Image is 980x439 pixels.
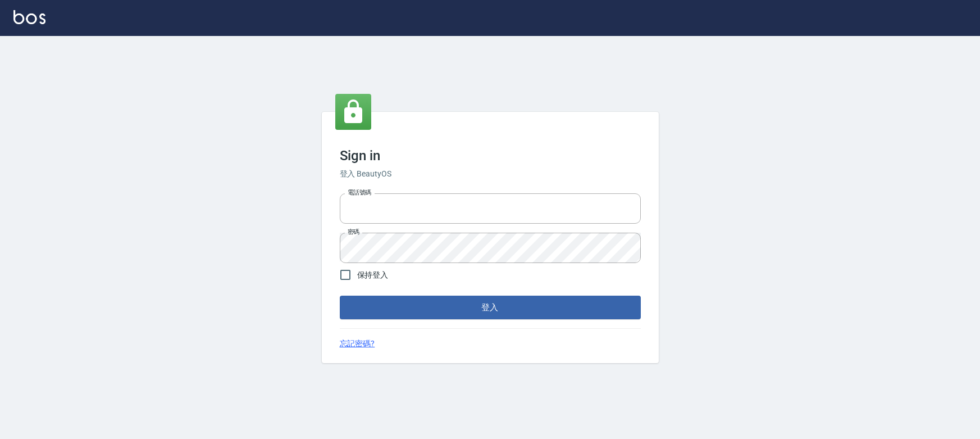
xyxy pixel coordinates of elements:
[348,228,359,236] label: 密碼
[357,269,389,281] span: 保持登入
[13,10,45,24] img: Logo
[340,338,375,350] a: 忘記密碼?
[340,148,641,164] h3: Sign in
[340,168,641,180] h6: 登入 BeautyOS
[340,296,641,319] button: 登入
[348,188,371,197] label: 電話號碼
